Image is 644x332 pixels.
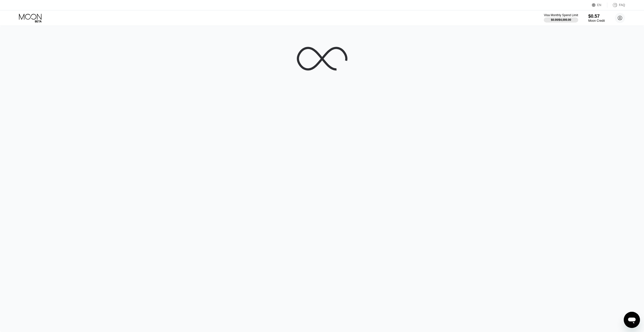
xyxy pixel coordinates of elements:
[551,18,571,21] div: $0.00 / $4,000.00
[624,312,640,328] iframe: Mesajlaşma penceresini başlatma düğmesi, görüşme devam ediyor
[597,3,601,7] div: EN
[544,13,578,23] div: Visa Monthly Spend Limit$0.00/$4,000.00
[588,19,605,23] div: Moon Credit
[588,14,605,23] div: $0.57Moon Credit
[619,3,625,7] div: FAQ
[607,3,625,8] div: FAQ
[588,14,605,19] div: $0.57
[544,13,578,17] div: Visa Monthly Spend Limit
[592,3,607,8] div: EN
